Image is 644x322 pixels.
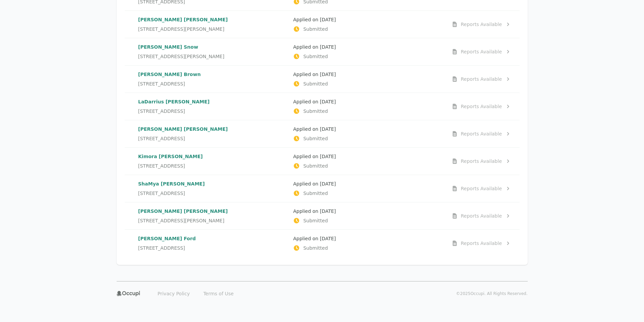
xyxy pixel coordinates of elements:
[293,135,443,142] p: Submitted
[138,135,185,142] span: [STREET_ADDRESS]
[293,98,443,105] p: Applied on
[293,245,443,251] p: Submitted
[320,44,336,50] time: [DATE]
[138,180,288,187] p: ShaMya [PERSON_NAME]
[138,98,288,105] p: LaDarrius [PERSON_NAME]
[320,154,336,159] time: [DATE]
[320,17,336,22] time: [DATE]
[138,217,224,224] span: [STREET_ADDRESS][PERSON_NAME]
[138,208,288,215] p: [PERSON_NAME] [PERSON_NAME]
[461,103,502,110] div: Reports Available
[125,93,520,120] a: LaDarrius [PERSON_NAME][STREET_ADDRESS]Applied on [DATE]SubmittedReports Available
[293,26,443,32] p: Submitted
[125,120,520,147] a: [PERSON_NAME] [PERSON_NAME][STREET_ADDRESS]Applied on [DATE]SubmittedReports Available
[320,99,336,104] time: [DATE]
[461,130,502,137] div: Reports Available
[320,181,336,187] time: [DATE]
[125,230,520,257] a: [PERSON_NAME] Ford[STREET_ADDRESS]Applied on [DATE]SubmittedReports Available
[138,245,185,251] span: [STREET_ADDRESS]
[199,288,238,299] a: Terms of Use
[138,53,224,60] span: [STREET_ADDRESS][PERSON_NAME]
[125,148,520,175] a: Kimora [PERSON_NAME][STREET_ADDRESS]Applied on [DATE]SubmittedReports Available
[461,48,502,55] div: Reports Available
[456,291,527,296] p: © 2025 Occupi. All Rights Reserved.
[138,71,288,78] p: [PERSON_NAME] Brown
[293,190,443,197] p: Submitted
[293,53,443,60] p: Submitted
[293,71,443,78] p: Applied on
[320,208,336,214] time: [DATE]
[293,126,443,132] p: Applied on
[138,16,288,23] p: [PERSON_NAME] [PERSON_NAME]
[138,235,288,242] p: [PERSON_NAME] Ford
[125,202,520,229] a: [PERSON_NAME] [PERSON_NAME][STREET_ADDRESS][PERSON_NAME]Applied on [DATE]SubmittedReports Available
[293,44,443,50] p: Applied on
[138,153,288,160] p: Kimora [PERSON_NAME]
[293,16,443,23] p: Applied on
[125,11,520,38] a: [PERSON_NAME] [PERSON_NAME][STREET_ADDRESS][PERSON_NAME]Applied on [DATE]SubmittedReports Available
[320,236,336,241] time: [DATE]
[293,217,443,224] p: Submitted
[293,208,443,215] p: Applied on
[138,26,224,32] span: [STREET_ADDRESS][PERSON_NAME]
[320,126,336,132] time: [DATE]
[125,38,520,65] a: [PERSON_NAME] Snow[STREET_ADDRESS][PERSON_NAME]Applied on [DATE]SubmittedReports Available
[293,80,443,87] p: Submitted
[153,288,194,299] a: Privacy Policy
[293,163,443,169] p: Submitted
[138,190,185,197] span: [STREET_ADDRESS]
[461,213,502,219] div: Reports Available
[125,66,520,93] a: [PERSON_NAME] Brown[STREET_ADDRESS]Applied on [DATE]SubmittedReports Available
[293,108,443,115] p: Submitted
[461,185,502,192] div: Reports Available
[138,44,288,50] p: [PERSON_NAME] Snow
[461,21,502,28] div: Reports Available
[138,163,185,169] span: [STREET_ADDRESS]
[138,80,185,87] span: [STREET_ADDRESS]
[293,235,443,242] p: Applied on
[138,126,288,132] p: [PERSON_NAME] [PERSON_NAME]
[138,108,185,115] span: [STREET_ADDRESS]
[461,76,502,82] div: Reports Available
[461,158,502,165] div: Reports Available
[461,240,502,247] div: Reports Available
[320,72,336,77] time: [DATE]
[293,180,443,187] p: Applied on
[125,175,520,202] a: ShaMya [PERSON_NAME][STREET_ADDRESS]Applied on [DATE]SubmittedReports Available
[293,153,443,160] p: Applied on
